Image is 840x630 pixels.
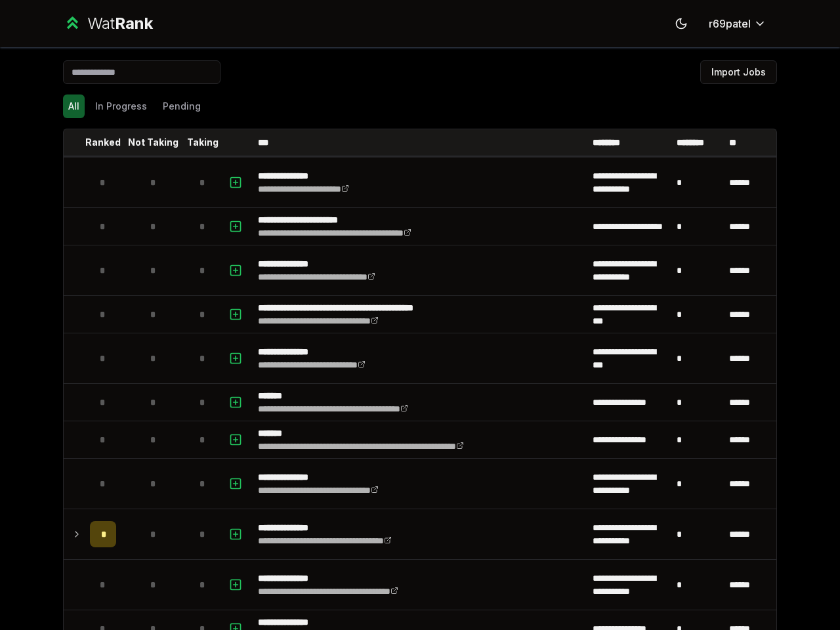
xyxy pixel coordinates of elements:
[128,136,178,149] p: Not Taking
[700,60,777,84] button: Import Jobs
[85,136,121,149] p: Ranked
[63,13,153,34] a: WatRank
[157,94,206,118] button: Pending
[115,14,153,33] span: Rank
[698,12,777,35] button: r69patel
[187,136,219,149] p: Taking
[90,94,152,118] button: In Progress
[63,94,85,118] button: All
[709,16,751,31] span: r69patel
[87,13,153,34] div: Wat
